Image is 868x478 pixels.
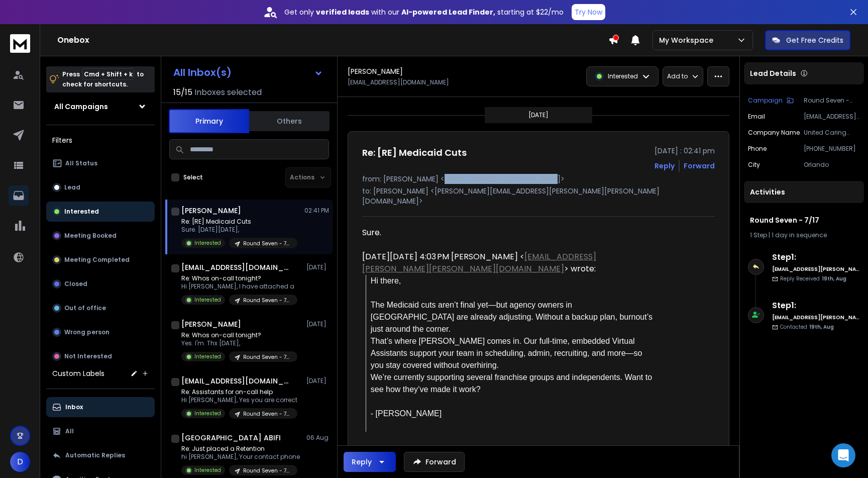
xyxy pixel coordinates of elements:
h1: All Campaigns [54,102,108,112]
p: Round Seven - 7/17 [243,297,291,304]
p: Campaign [748,97,783,105]
button: Interested [46,202,155,222]
button: All Inbox(s) [165,62,331,82]
p: hi [PERSON_NAME], Your contact phone [181,453,300,461]
p: Interested [608,72,638,80]
p: All [65,427,74,435]
button: D [10,452,30,472]
h1: [PERSON_NAME] [348,66,403,76]
button: Closed [46,274,155,294]
p: Try Now [575,7,602,17]
p: Add to [667,72,688,80]
p: 02:41 PM [304,207,329,215]
p: Hi [PERSON_NAME], Yes you are correct [181,396,297,404]
span: That’s where [PERSON_NAME] comes in. Our full-time, embedded Virtual Assistants support your team... [371,337,644,369]
p: All Status [65,159,97,167]
h3: Filters [46,133,155,147]
p: Interested [194,296,221,304]
p: Re: Just placed a Retention [181,445,300,453]
p: Lead Details [750,68,796,78]
label: Select [183,173,203,181]
div: Forward [684,161,715,171]
h1: [GEOGRAPHIC_DATA] ABIFI [181,433,281,443]
p: [PHONE_NUMBER] [804,145,860,153]
h6: Step 1 : [772,300,860,312]
p: from: [PERSON_NAME] <[EMAIL_ADDRESS][DOMAIN_NAME]> [362,174,715,184]
h1: Round Seven - 7/17 [750,215,858,225]
a: [EMAIL_ADDRESS][PERSON_NAME][PERSON_NAME][DOMAIN_NAME] [362,251,596,274]
p: Interested [64,208,99,216]
button: Meeting Booked [46,226,155,246]
p: 06 Aug [306,434,329,442]
h1: All Inbox(s) [173,67,232,77]
p: [DATE] : 02:41 pm [655,146,715,156]
span: We’re currently supporting several franchise groups and independents. Want to see how they’ve mad... [371,373,655,394]
p: Interested [194,353,221,360]
h1: Onebox [57,34,608,46]
p: [EMAIL_ADDRESS][DOMAIN_NAME] [348,78,449,86]
p: Reply Received [780,275,846,282]
h1: [PERSON_NAME] [181,206,241,216]
p: Contacted [780,323,834,331]
button: Lead [46,177,155,198]
button: Automatic Replies [46,445,155,465]
button: Wrong person [46,322,155,342]
button: All [46,421,155,441]
button: All Campaigns [46,97,155,117]
span: 19th, Aug [822,275,846,282]
p: Hi [PERSON_NAME], I have attached a [181,282,297,291]
h1: Re: [RE] Medicaid Cuts [362,146,467,160]
div: [DATE][DATE] 4:03 PM [PERSON_NAME] < > wrote: [362,251,656,275]
p: Interested [194,466,221,474]
span: 1 day in sequence [772,231,827,239]
p: My Workspace [659,35,717,45]
button: Not Interested [46,346,155,366]
h1: [EMAIL_ADDRESS][DOMAIN_NAME] [181,262,292,272]
div: | [750,231,858,239]
strong: AI-powered Lead Finder, [401,7,495,17]
p: [DATE] [528,111,549,119]
p: Round Seven - 7/17 [804,97,860,105]
p: Re: Assistants for on-call help [181,388,297,396]
button: Reply [344,452,396,472]
div: Open Intercom Messenger [831,443,855,467]
p: Round Seven - 7/17 [243,240,291,247]
p: [DATE] [306,263,329,271]
span: 15 / 15 [173,86,192,99]
p: to: [PERSON_NAME] <[PERSON_NAME][EMAIL_ADDRESS][PERSON_NAME][PERSON_NAME][DOMAIN_NAME]> [362,186,715,206]
span: The Medicaid cuts aren’t final yet—but agency owners in [GEOGRAPHIC_DATA] are already adjusting. ... [371,301,655,333]
p: Get only with our starting at $22/mo [284,7,564,17]
p: Yes. I'm. Thx [DATE], [181,339,297,347]
h3: Inboxes selected [194,86,262,99]
p: Wrong person [64,328,110,336]
span: 19th, Aug [809,323,834,331]
span: - [PERSON_NAME] [371,409,442,418]
p: Lead [64,183,80,192]
p: Automatic Replies [65,451,125,459]
p: Press to check for shortcuts. [62,69,144,89]
button: Out of office [46,298,155,318]
p: Out of office [64,304,106,312]
p: Not Interested [64,352,112,360]
button: Others [249,110,330,132]
p: Interested [194,410,221,417]
p: Orlando [804,161,860,169]
h6: Step 1 : [772,251,860,263]
p: Round Seven - 7/17 [243,467,291,474]
h6: [EMAIL_ADDRESS][PERSON_NAME][PERSON_NAME][DOMAIN_NAME] [772,265,860,273]
p: Re: [RE] Medicaid Cuts [181,218,297,226]
p: Re: Whos on-call tonight? [181,274,297,282]
h6: [EMAIL_ADDRESS][PERSON_NAME][PERSON_NAME][DOMAIN_NAME] [772,314,860,321]
div: Activities [744,181,864,203]
p: [DATE] [306,320,329,328]
button: Campaign [748,97,794,105]
span: Hi there, [371,276,401,285]
h1: [PERSON_NAME] [181,319,241,329]
p: [EMAIL_ADDRESS][DOMAIN_NAME] [804,113,860,121]
p: Round Seven - 7/17 [243,410,291,418]
strong: verified leads [316,7,369,17]
p: United Caring Angels [804,129,860,137]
